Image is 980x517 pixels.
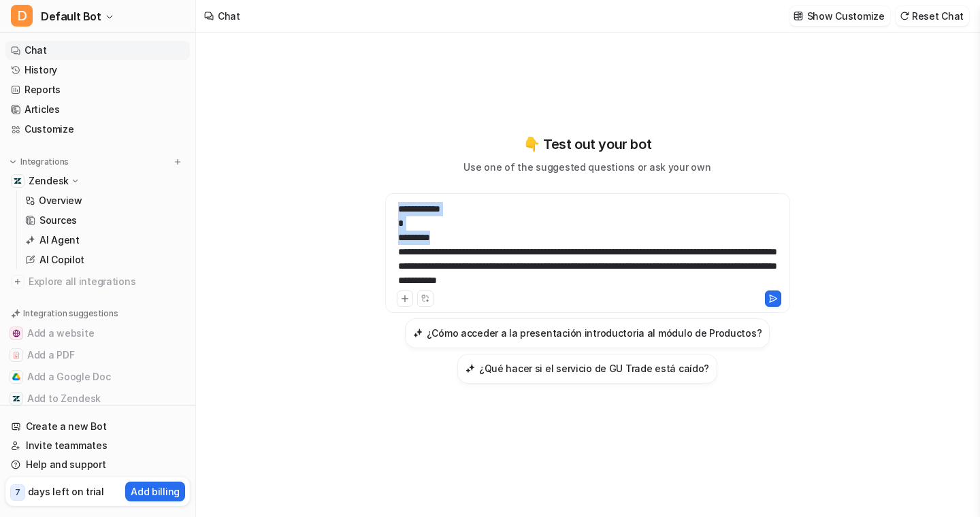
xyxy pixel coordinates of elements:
[12,395,20,403] img: Add to Zendesk
[5,61,190,80] a: History
[5,388,190,410] button: Add to ZendeskAdd to Zendesk
[5,120,190,139] a: Customize
[5,417,190,436] a: Create a new Bot
[465,363,475,373] img: ¿Qué hacer si el servicio de GU Trade está caído?
[39,233,80,247] p: AI Agent
[20,191,190,210] a: Overview
[29,174,69,188] p: Zendesk
[405,318,770,348] button: ¿Cómo acceder a la presentación introductoria al módulo de Productos?¿Cómo acceder a la presentac...
[5,272,190,291] a: Explore all integrations
[20,156,69,167] p: Integrations
[5,436,190,455] a: Invite teammates
[5,155,73,169] button: Integrations
[479,361,709,376] h3: ¿Qué hacer si el servicio de GU Trade está caído?
[900,11,909,21] img: reset
[14,177,22,185] img: Zendesk
[457,354,717,384] button: ¿Qué hacer si el servicio de GU Trade está caído?¿Qué hacer si el servicio de GU Trade está caído?
[29,271,184,293] span: Explore all integrations
[12,329,20,337] img: Add a website
[39,194,82,207] p: Overview
[11,275,24,288] img: explore all integrations
[20,250,190,269] a: AI Copilot
[463,160,710,174] p: Use one of the suggested questions or ask your own
[5,80,190,99] a: Reports
[39,253,84,267] p: AI Copilot
[5,41,190,60] a: Chat
[5,455,190,474] a: Help and support
[427,326,762,340] h3: ¿Cómo acceder a la presentación introductoria al módulo de Productos?
[28,484,104,499] p: days left on trial
[5,344,190,366] button: Add a PDFAdd a PDF
[5,366,190,388] button: Add a Google DocAdd a Google Doc
[12,373,20,381] img: Add a Google Doc
[41,7,101,26] span: Default Bot
[5,100,190,119] a: Articles
[131,484,180,499] p: Add billing
[15,486,20,499] p: 7
[896,6,969,26] button: Reset Chat
[12,351,20,359] img: Add a PDF
[39,214,77,227] p: Sources
[218,9,240,23] div: Chat
[20,211,190,230] a: Sources
[807,9,885,23] p: Show Customize
[523,134,651,154] p: 👇 Test out your bot
[20,231,190,250] a: AI Agent
[23,307,118,320] p: Integration suggestions
[794,11,803,21] img: customize
[173,157,182,167] img: menu_add.svg
[8,157,18,167] img: expand menu
[125,482,185,501] button: Add billing
[789,6,890,26] button: Show Customize
[11,5,33,27] span: D
[5,322,190,344] button: Add a websiteAdd a website
[413,328,423,338] img: ¿Cómo acceder a la presentación introductoria al módulo de Productos?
